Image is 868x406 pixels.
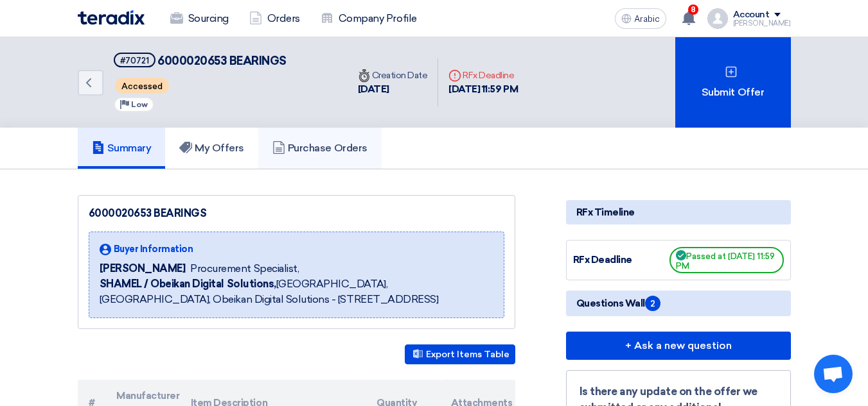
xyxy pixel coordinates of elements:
font: Sourcing [188,12,229,24]
div: Open chat [814,355,853,393]
font: Account [733,9,770,20]
font: RFx Deadline [573,254,632,266]
button: Export Items Table [405,344,515,364]
h5: 6000020653 BEARINGS [114,53,287,69]
img: profile_test.png [707,8,728,29]
font: Accessed [121,81,163,91]
button: Arabic [615,8,666,29]
font: 6000020653 BEARINGS [89,207,207,219]
font: Summary [107,142,152,154]
font: Low [131,100,148,109]
img: Teradix logo [78,10,145,25]
a: Purchase Orders [258,128,382,169]
font: 8 [691,5,696,14]
font: Purchase Orders [288,142,368,154]
font: [PERSON_NAME] [733,19,791,28]
font: Buyer Information [114,244,193,255]
font: Company Profile [339,12,417,24]
font: Export Items Table [426,349,509,360]
font: My Offers [195,142,244,154]
font: 2 [650,298,655,309]
font: [PERSON_NAME] [100,262,186,275]
a: Sourcing [160,4,239,33]
font: Submit Offer [702,86,764,98]
font: #70721 [120,56,149,65]
font: [DATE] [358,83,389,95]
button: + Ask a new question [566,332,791,360]
font: 6000020653 BEARINGS [157,54,287,68]
font: RFx Timeline [576,207,635,218]
font: SHAMEL / Obeikan Digital Solutions, [100,278,276,290]
font: Procurement Specialist, [190,262,299,275]
a: My Offers [165,128,258,169]
font: Creation Date [372,70,428,81]
font: + Ask a new question [625,339,732,351]
a: Summary [78,128,166,169]
font: Passed at [DATE] 11:59 PM [676,251,775,271]
font: [DATE] 11:59 PM [448,83,518,95]
font: Arabic [634,13,660,24]
font: Orders [267,12,300,24]
font: RFx Deadline [463,70,514,81]
a: Orders [239,4,310,33]
font: Questions Wall [576,298,645,309]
